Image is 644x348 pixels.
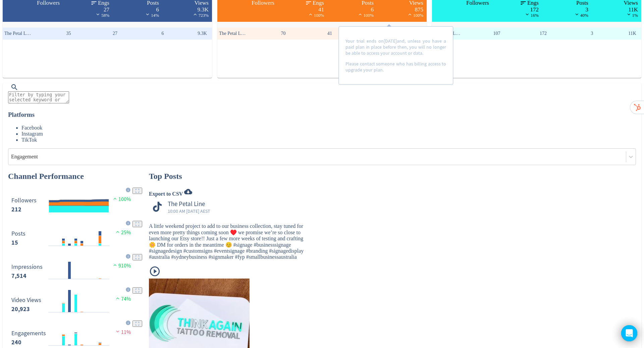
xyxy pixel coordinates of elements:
[626,13,638,18] span: 1%
[11,239,18,247] strong: 15
[8,254,136,282] svg: Impressions 343
[496,6,539,12] div: 172
[114,229,131,236] span: 25%
[135,321,140,326] img: Placeholder
[21,131,43,137] span: Instagram
[219,31,246,36] span: The Petal Line
[26,28,72,40] td: 35
[11,330,46,337] dt: Engagements
[11,205,21,213] strong: 212
[4,31,31,36] span: The Petal Line
[548,28,595,40] td: 3
[11,263,43,271] dt: Impressions
[47,315,55,319] text: 27/07
[135,222,140,226] img: Placeholder
[114,329,131,336] span: 11%
[334,28,380,40] td: 6
[96,315,104,319] text: 21/09
[8,188,136,216] svg: Followers 212
[11,296,41,304] dt: Video Views
[112,262,118,267] img: positive-performance.svg
[168,200,308,208] span: The Petal Line
[8,111,636,118] h3: Platforms
[149,191,183,197] strong: Export to CSV
[545,6,588,12] div: 3
[345,61,446,73] p: Please contact someone who has billing access to upgrade your plan.
[96,282,104,286] text: 21/09
[144,13,159,18] span: 14%
[119,28,165,40] td: 6
[114,329,121,334] img: negative-performance.svg
[72,248,80,253] text: 24/08
[11,197,37,204] dt: Followers
[114,296,121,301] img: positive-performance.svg
[166,6,209,12] div: 9.3K
[135,255,140,259] img: Placeholder
[72,282,80,286] text: 24/08
[626,12,632,17] img: negative-performance-black.svg
[307,13,324,18] span: 100%
[112,262,131,269] span: 910%
[11,338,21,346] strong: 240
[192,12,199,17] img: positive-performance-white.svg
[60,315,68,319] text: 10/08
[66,6,109,12] div: 27
[149,223,311,260] p: A little weekend project to add to our business collection, stay tuned for even more pretty thing...
[8,221,136,249] svg: Posts 6
[524,13,539,18] span: 16%
[574,13,588,18] span: 40%
[116,6,159,12] div: 6
[357,12,364,17] img: positive-performance-white.svg
[11,305,30,313] strong: 20,923
[168,208,308,214] span: 10:00 AM [DATE] AEST
[407,12,413,17] img: positive-performance-white.svg
[149,172,636,181] h2: Top Posts
[595,28,641,40] td: 11K
[165,28,212,40] td: 9.3K
[331,6,374,12] div: 6
[95,13,109,18] span: 58%
[47,282,55,286] text: 27/07
[192,13,209,18] span: 723%
[72,315,80,319] text: 24/08
[287,28,333,40] td: 41
[144,12,151,17] img: negative-performance-white.svg
[407,13,423,18] span: 100%
[95,12,101,17] img: negative-performance-white.svg
[8,172,142,181] h2: Channel Performance
[11,230,25,238] dt: Posts
[21,137,37,143] span: TikTok
[135,189,140,193] img: Placeholder
[114,296,131,302] span: 74%
[380,6,423,12] div: 875
[455,28,502,40] td: 107
[84,282,92,286] text: 07/09
[47,248,55,253] text: 27/07
[114,229,121,234] img: positive-performance.svg
[72,28,119,40] td: 27
[96,248,104,253] text: 21/09
[241,28,287,40] td: 70
[8,287,136,315] svg: Video Views 214
[135,288,140,293] img: Placeholder
[84,315,92,319] text: 07/09
[307,12,314,17] img: positive-performance-white.svg
[357,13,374,18] span: 100%
[345,38,446,56] p: Your trial ends on [DATE] and, unless you have a paid plan in place before then, you will no long...
[11,272,26,280] strong: 7,514
[574,12,580,17] img: negative-performance-black.svg
[21,125,42,131] span: Facebook
[60,248,68,253] text: 10/08
[60,282,68,286] text: 10/08
[524,12,531,17] img: negative-performance-black.svg
[112,196,131,203] span: 100%
[281,6,324,12] div: 41
[84,248,92,253] text: 07/09
[595,6,638,12] div: 11K
[621,325,637,341] div: Open Intercom Messenger
[502,28,548,40] td: 172
[112,196,118,201] img: positive-performance.svg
